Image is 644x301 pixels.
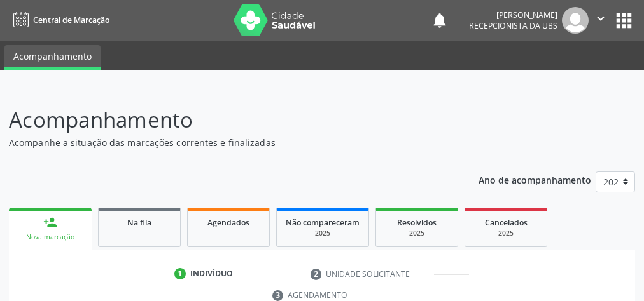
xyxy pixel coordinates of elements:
div: 1 [174,268,186,279]
div: 2025 [474,229,538,238]
img: img [562,7,589,34]
span: Resolvidos [397,217,437,228]
p: Ano de acompanhamento [479,171,591,187]
span: Central de Marcação [33,15,109,25]
button: apps [613,10,635,32]
p: Acompanhe a situação das marcações correntes e finalizadas [9,136,447,149]
i:  [594,11,608,25]
span: Recepcionista da UBS [469,20,557,31]
button:  [589,7,613,34]
div: person_add [43,215,57,229]
span: Na fila [127,217,151,228]
button: notifications [431,11,449,29]
div: 2025 [286,229,360,238]
a: Acompanhamento [4,45,101,70]
p: Acompanhamento [9,104,447,136]
span: Cancelados [485,217,528,228]
a: Central de Marcação [9,10,109,30]
span: Não compareceram [286,217,360,228]
div: Indivíduo [190,268,233,279]
div: 2025 [385,229,449,238]
div: [PERSON_NAME] [469,10,557,20]
span: Agendados [207,217,249,228]
div: Nova marcação [18,232,83,242]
